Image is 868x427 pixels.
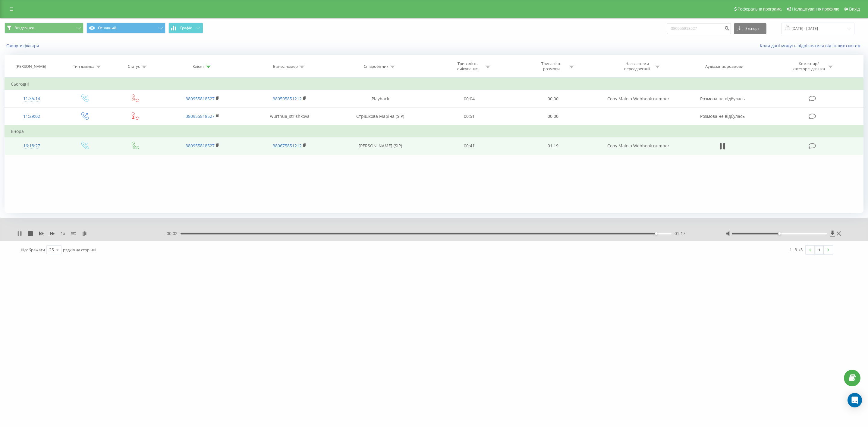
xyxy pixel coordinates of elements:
div: Accessibility label [655,232,658,235]
div: Тривалість розмови [535,61,568,71]
span: 01:17 [675,231,685,237]
div: Співробітник [364,64,388,69]
td: Copy Main з Webhook number [595,137,682,155]
span: Реферальна програма [737,7,782,11]
span: Всі дзвінки [14,26,34,30]
td: Стрішкова Маріна (SIP) [333,108,427,125]
div: 16:18:27 [11,140,52,152]
a: 380955818527 [186,143,215,149]
div: Open Intercom Messenger [848,393,862,407]
td: [PERSON_NAME] (SIP) [333,137,427,155]
a: 380955818527 [186,113,215,119]
td: 00:00 [511,90,595,108]
div: Клієнт [193,64,204,69]
div: Accessibility label [778,232,781,235]
span: Вихід [849,7,860,11]
td: Copy Main з Webhook number [595,90,682,108]
div: 1 - 3 з 3 [790,246,803,253]
button: Всі дзвінки [5,23,83,33]
div: Бізнес номер [273,64,298,69]
td: 00:41 [427,137,511,155]
td: 00:04 [427,90,511,108]
td: Вчора [5,125,863,137]
td: wurthua_strishkova [246,108,333,125]
span: 1 x [61,231,65,237]
button: Скинути фільтри [5,43,42,49]
span: Розмова не відбулась [700,96,745,102]
div: Назва схеми переадресації [621,61,653,71]
td: 00:51 [427,108,511,125]
td: Playback [333,90,427,108]
div: 11:35:14 [11,93,52,105]
button: Графік [168,23,203,33]
a: Коли дані можуть відрізнятися вiд інших систем [760,43,863,49]
button: Експорт [734,23,766,34]
div: [PERSON_NAME] [16,64,46,69]
span: - 00:02 [165,231,181,237]
span: Налаштування профілю [792,7,839,11]
div: Тривалість очікування [451,61,484,71]
span: рядків на сторінці [63,247,96,253]
span: Відображати [21,247,45,253]
div: Тип дзвінка [73,64,94,69]
div: Аудіозапис розмови [705,64,743,69]
div: 11:29:02 [11,111,52,122]
input: Пошук за номером [667,23,731,34]
a: 1 [815,246,824,254]
a: 380505851212 [273,96,302,102]
button: Основний [86,23,165,33]
td: 00:00 [511,108,595,125]
div: Коментар/категорія дзвінка [791,61,826,71]
td: Сьогодні [5,78,863,90]
span: Графік [180,26,192,30]
div: 25 [49,247,54,253]
td: 01:19 [511,137,595,155]
div: Статус [128,64,140,69]
a: 380955818527 [186,96,215,102]
span: Розмова не відбулась [700,113,745,119]
a: 380675851212 [273,143,302,149]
